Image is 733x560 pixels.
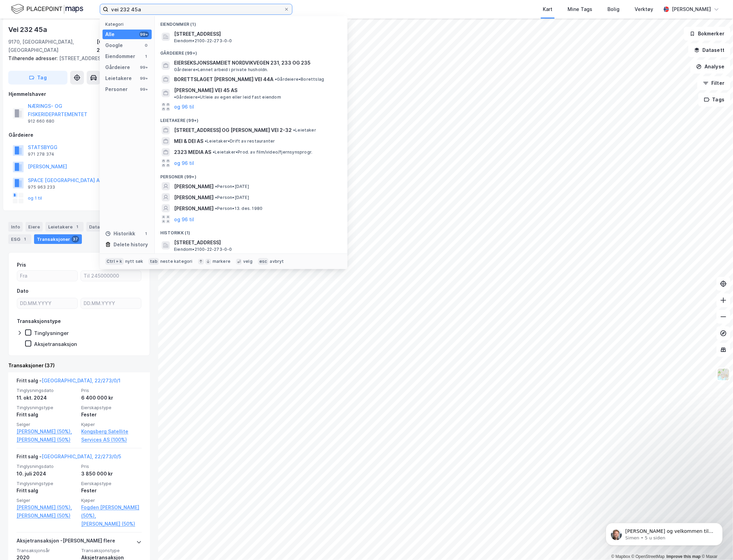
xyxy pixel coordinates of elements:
[174,94,281,100] span: Gårdeiere • Utleie av egen eller leid fast eiendom
[81,405,142,411] span: Eierskapstype
[105,229,135,238] div: Historikk
[174,215,194,223] button: og 96 til
[81,298,141,309] input: DD.MM.YYYY
[174,59,339,67] span: EIERSEKSJONSSAMEIET NORDVIKVEGEN 231, 233 OG 235
[17,548,77,553] span: Transaksjonsår
[8,38,97,54] div: 9170, [GEOGRAPHIC_DATA], [GEOGRAPHIC_DATA]
[81,481,142,486] span: Eierskapstype
[8,54,144,63] div: [STREET_ADDRESS]
[45,222,84,232] div: Leietakere
[17,271,77,281] input: Fra
[8,71,67,85] button: Tag
[17,261,26,269] div: Pris
[30,20,118,53] span: [PERSON_NAME] og velkommen til Newsec Maps, [PERSON_NAME] det er du lurer på så er det bare å ta ...
[81,497,142,503] span: Kjøper
[105,258,124,265] div: Ctrl + k
[74,223,81,230] div: 1
[9,90,150,98] div: Hjemmelshaver
[17,394,77,402] div: 11. okt. 2024
[81,548,142,553] span: Transaksjonstype
[174,30,339,38] span: [STREET_ADDRESS]
[174,67,268,72] span: Gårdeiere • Lønnet arbeid i private husholdn.
[174,193,214,202] span: [PERSON_NAME]
[17,405,77,411] span: Tinglysningstype
[30,26,119,33] p: Message from Simen, sent 5 u siden
[611,554,630,559] a: Mapbox
[143,54,149,59] div: 1
[125,259,143,264] div: nytt søk
[667,554,701,559] a: Improve this map
[17,452,121,463] div: Fritt salg -
[17,436,77,444] a: [PERSON_NAME] (50%)
[17,422,77,427] span: Selger
[155,112,347,125] div: Leietakere (99+)
[17,537,115,548] div: Aksjetransaksjon - [PERSON_NAME] flere
[174,94,176,100] span: •
[81,411,142,419] div: Fester
[215,184,249,189] span: Person • [DATE]
[108,4,284,14] input: Søk på adresse, matrikkel, gårdeiere, leietakere eller personer
[155,45,347,57] div: Gårdeiere (99+)
[293,127,316,133] span: Leietaker
[174,137,203,145] span: MEI & DEI AS
[607,5,619,13] div: Bolig
[174,182,214,191] span: [PERSON_NAME]
[293,127,295,133] span: •
[174,204,214,213] span: [PERSON_NAME]
[72,236,79,243] div: 37
[17,317,61,325] div: Transaksjonstype
[17,486,77,495] div: Fritt salg
[275,77,277,82] span: •
[81,470,142,478] div: 3 850 000 kr
[28,152,54,157] div: 971 278 374
[270,259,284,264] div: avbryt
[17,512,77,520] a: [PERSON_NAME] (50%)
[215,206,217,211] span: •
[174,86,237,94] span: [PERSON_NAME] VEI 45 AS
[9,131,150,139] div: Gårdeiere
[81,520,142,528] a: [PERSON_NAME] (50%)
[8,222,23,232] div: Info
[215,195,217,200] span: •
[81,503,142,520] a: Fogden [PERSON_NAME] (50%),
[17,427,77,436] a: [PERSON_NAME] (50%),
[174,148,211,156] span: 2323 MEDIA AS
[205,138,207,144] span: •
[174,247,232,252] span: Eiendom • 2100-22-273-0-0
[97,38,150,54] div: [GEOGRAPHIC_DATA], 22/273
[174,159,194,167] button: og 96 til
[690,60,730,74] button: Analyse
[160,259,193,264] div: neste kategori
[34,330,69,336] div: Tinglysninger
[174,103,194,111] button: og 96 til
[684,27,730,41] button: Bokmerker
[81,463,142,469] span: Pris
[139,65,149,70] div: 99+
[17,470,77,478] div: 10. juli 2024
[149,258,159,265] div: tab
[717,368,730,381] img: Z
[42,378,120,383] a: [GEOGRAPHIC_DATA], 22/273/0/1
[81,271,141,281] input: Til 245000000
[105,74,132,82] div: Leietakere
[155,169,347,181] div: Personer (99+)
[81,422,142,427] span: Kjøper
[17,463,77,469] span: Tinglysningsdato
[205,138,275,144] span: Leietaker • Drift av restauranter
[22,236,29,243] div: 1
[632,554,665,559] a: OpenStreetMap
[688,43,730,57] button: Datasett
[17,298,77,309] input: DD.MM.YYYY
[42,453,121,459] a: [GEOGRAPHIC_DATA], 22/273/0/5
[17,388,77,393] span: Tinglysningsdato
[81,486,142,495] div: Fester
[139,87,149,92] div: 99+
[105,85,128,93] div: Personer
[139,32,149,37] div: 99+
[174,238,339,247] span: [STREET_ADDRESS]
[17,287,29,295] div: Dato
[155,16,347,29] div: Eiendommer (1)
[8,55,59,61] span: Tilhørende adresser:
